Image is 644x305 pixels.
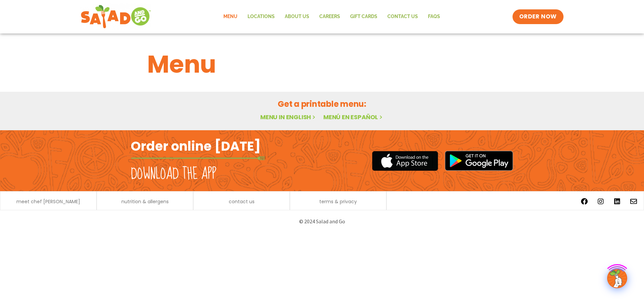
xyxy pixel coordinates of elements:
a: terms & privacy [319,199,357,204]
img: appstore [372,150,438,172]
a: Careers [314,9,345,24]
a: FAQs [423,9,445,24]
h2: Download the app [131,165,216,183]
a: Menú en español [323,113,384,121]
img: google_play [445,151,513,171]
h2: Get a printable menu: [147,98,497,110]
a: nutrition & allergens [121,199,169,204]
a: Locations [243,9,280,24]
span: ORDER NOW [519,13,557,21]
nav: Menu [218,9,445,24]
a: ORDER NOW [513,9,563,24]
img: new-SAG-logo-768×292 [80,3,151,30]
p: © 2024 Salad and Go [134,217,510,226]
a: GIFT CARDS [345,9,382,24]
img: fork [131,156,265,160]
a: Menu [218,9,243,24]
a: meet chef [PERSON_NAME] [16,199,80,204]
a: contact us [229,199,255,204]
h2: Order online [DATE] [131,138,261,154]
h1: Menu [147,46,497,82]
a: About Us [280,9,314,24]
a: Menu in English [260,113,317,121]
a: Contact Us [382,9,423,24]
